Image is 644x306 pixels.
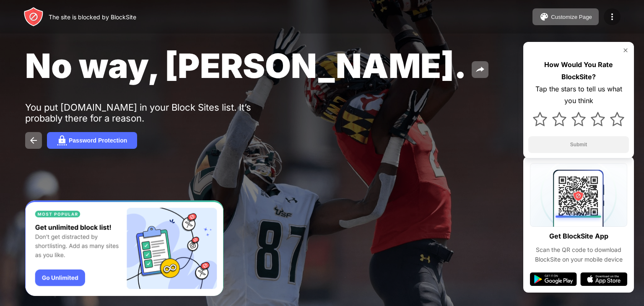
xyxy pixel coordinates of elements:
span: No way, [PERSON_NAME]. [25,45,467,86]
button: Customize Page [532,8,599,25]
img: star.svg [533,112,547,126]
div: Customize Page [551,14,592,20]
div: Tap the stars to tell us what you think [528,83,629,107]
img: star.svg [591,112,605,126]
img: qrcode.svg [530,163,627,227]
img: star.svg [552,112,566,126]
div: Scan the QR code to download BlockSite on your mobile device [530,245,627,264]
img: star.svg [610,112,624,126]
img: star.svg [571,112,586,126]
div: You put [DOMAIN_NAME] in your Block Sites list. It’s probably there for a reason. [25,102,284,124]
img: rate-us-close.svg [622,47,629,54]
img: share.svg [475,65,485,75]
button: Password Protection [47,132,137,149]
div: The site is blocked by BlockSite [49,13,136,21]
img: google-play.svg [530,272,577,286]
div: How Would You Rate BlockSite? [528,59,629,83]
button: Submit [528,136,629,153]
iframe: Banner [25,200,223,296]
img: menu-icon.svg [607,12,617,22]
img: app-store.svg [580,272,627,286]
img: pallet.svg [539,12,549,22]
div: Get BlockSite App [549,230,608,242]
div: Password Protection [69,137,127,144]
img: password.svg [57,135,67,145]
img: header-logo.svg [23,7,44,27]
img: back.svg [29,135,39,145]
